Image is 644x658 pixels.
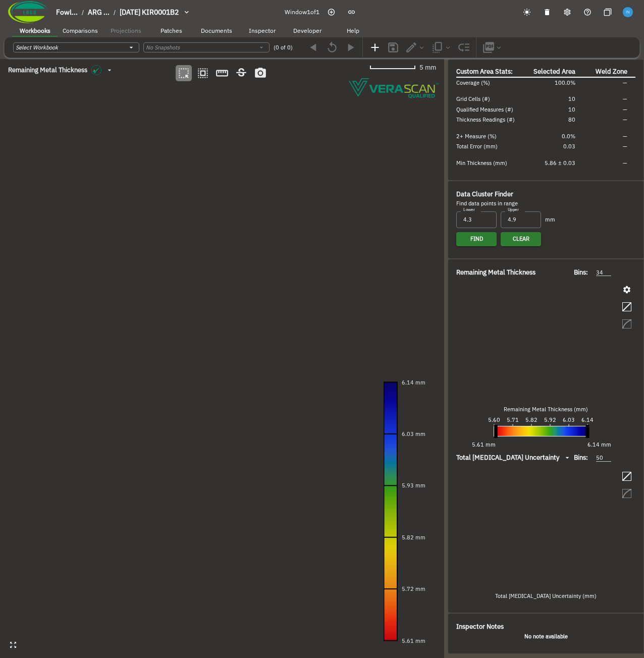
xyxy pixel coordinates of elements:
[56,7,179,18] nav: breadcrumb
[419,63,436,73] span: 5 mm
[160,27,182,34] span: Patches
[568,106,575,113] span: 10
[16,44,58,51] i: Select Workbook
[623,116,627,123] span: —
[563,143,575,150] span: 0.03
[349,78,439,98] img: Verascope qualified watermark
[456,267,535,278] span: Remaining Metal Thickness
[120,8,179,17] span: [DATE] KIR0001B2
[456,133,497,140] span: 2+ Measure (%)
[545,215,555,224] span: mm
[456,199,635,208] div: Find data points in range
[463,207,475,213] label: Lower
[201,27,232,34] span: Documents
[91,65,101,75] img: icon in the dropdown
[533,67,575,76] span: Selected Area
[562,133,575,140] span: 0.0%
[623,133,627,140] span: —
[146,44,180,51] i: No Snapshots
[456,143,498,150] span: Total Error (mm)
[20,27,50,34] span: Workbooks
[574,267,588,278] span: Bins:
[8,1,48,23] img: Company Logo
[402,379,425,386] text: 6.14 mm
[82,8,84,17] li: /
[568,95,575,102] span: 10
[8,66,87,74] span: Remaining Metal Thickness
[56,8,78,17] span: Fowl...
[456,116,515,123] span: Thickness Readings (#)
[623,159,627,167] span: —
[88,8,110,17] span: ARG ...
[456,67,513,76] span: Custom Area Stats:
[456,454,559,462] span: Total [MEDICAL_DATA] Uncertainty
[568,116,575,123] span: 80
[623,106,627,113] span: —
[293,27,321,34] span: Developer
[456,79,490,86] span: Coverage (%)
[402,482,425,489] text: 5.93 mm
[623,95,627,102] span: —
[513,234,529,244] span: Clear
[402,534,425,541] text: 5.82 mm
[623,79,627,86] span: —
[524,633,568,640] b: No note available
[456,95,490,102] span: Grid Cells (#)
[623,7,632,17] img: f6ffcea323530ad0f5eeb9c9447a59c5
[508,207,519,213] label: Upper
[52,4,199,21] button: breadcrumb
[555,79,575,86] span: 100.0%
[596,67,627,76] span: Weld Zone
[402,637,425,644] text: 5.61 mm
[456,622,504,631] span: Inspector Notes
[456,106,513,113] span: Qualified Measures (#)
[274,43,293,52] span: (0 of 0)
[545,159,575,167] span: 5.86 ± 0.03
[470,234,483,244] span: Find
[456,232,497,246] button: Find
[402,430,425,437] text: 6.03 mm
[623,143,627,150] span: —
[402,585,425,592] text: 5.72 mm
[347,27,359,34] span: Help
[456,190,513,198] span: Data Cluster Finder
[63,27,98,34] span: Comparisons
[574,453,588,463] span: Bins:
[114,8,116,17] li: /
[285,8,319,17] span: Window 1 of 1
[501,232,541,246] button: Clear
[456,159,507,167] span: Min Thickness (mm)
[249,27,276,34] span: Inspector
